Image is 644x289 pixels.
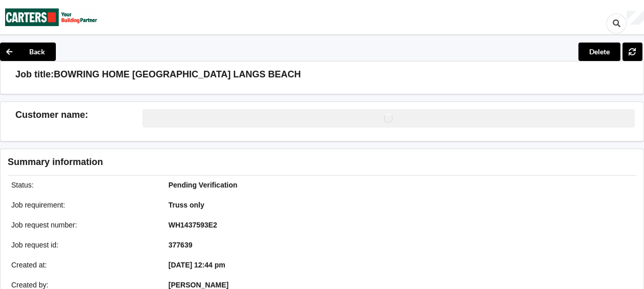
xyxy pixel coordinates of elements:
[5,1,97,34] img: Carters
[169,281,228,289] b: [PERSON_NAME]
[169,181,238,189] b: Pending Verification
[627,11,644,25] div: User Profile
[4,180,161,190] div: Status :
[169,261,225,269] b: [DATE] 12:44 pm
[54,69,301,80] h3: BOWRING HOME [GEOGRAPHIC_DATA] LANGS BEACH
[169,241,193,249] b: 377639
[4,200,161,210] div: Job requirement :
[169,201,204,209] b: Truss only
[15,109,142,121] h3: Customer name :
[578,43,620,61] button: Delete
[15,69,54,80] h3: Job title:
[169,221,217,229] b: WH1437593E2
[4,260,161,270] div: Created at :
[4,240,161,250] div: Job request id :
[4,220,161,230] div: Job request number :
[8,156,475,168] h3: Summary information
